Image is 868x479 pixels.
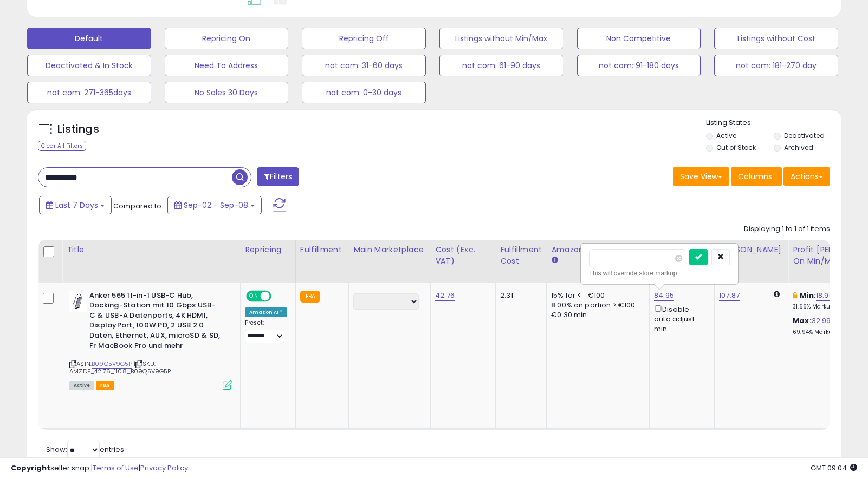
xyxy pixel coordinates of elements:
a: Privacy Policy [140,463,188,473]
button: Deactivated & In Stock [27,55,151,76]
div: Disable auto adjust min [654,303,706,334]
button: No Sales 30 Days [165,82,289,103]
b: Min: [800,290,816,300]
div: 2.31 [500,291,538,300]
div: Cost (Exc. VAT) [435,244,491,267]
b: Max: [793,316,812,326]
button: Last 7 Days [39,196,112,214]
div: Clear All Filters [38,141,86,151]
button: Sep-02 - Sep-08 [167,196,262,214]
div: Fulfillment [300,244,344,255]
div: [PERSON_NAME] [719,244,783,255]
div: Amazon Fees [551,244,645,255]
a: Terms of Use [93,463,139,473]
b: Anker 565 11-in-1 USB-C Hub, Docking-Station mit 10 Gbps USB-C & USB-A Datenports, 4K HDMI, Displ... [89,291,221,353]
th: CSV column name: cust_attr_1_Main Marketplace [349,240,431,283]
span: Columns [738,171,772,182]
a: 107.87 [719,290,740,301]
button: Columns [731,167,782,186]
div: €0.30 min [551,310,641,320]
a: 42.76 [435,290,455,301]
div: Amazon AI * [245,307,287,317]
p: Listing States: [706,118,841,128]
small: Amazon Fees. [551,255,558,265]
label: Out of Stock [716,143,756,152]
button: not com: 181-270 day [714,55,838,76]
div: 8.00% on portion > €100 [551,300,641,310]
button: Repricing Off [302,28,426,49]
button: Repricing On [165,28,289,49]
button: Filters [257,167,299,186]
div: Fulfillment Cost [500,244,542,267]
label: Archived [784,143,813,152]
button: Listings without Min/Max [439,28,563,49]
span: 2025-09-16 09:04 GMT [811,463,857,473]
label: Active [716,131,736,140]
div: Main Marketplace [353,244,426,255]
button: not com: 0-30 days [302,82,426,103]
button: not com: 271-365days [27,82,151,103]
button: Listings without Cost [714,28,838,49]
div: Preset: [245,319,287,344]
div: ASIN: [69,291,232,389]
a: 18.96 [816,290,833,301]
div: seller snap | | [11,463,188,474]
span: Compared to: [113,201,163,211]
button: Non Competitive [577,28,701,49]
h5: Listings [57,122,99,137]
span: Show: entries [46,444,124,455]
label: Deactivated [784,131,825,140]
span: OFF [270,291,287,300]
img: 314M7F4QBsL._SL40_.jpg [69,291,87,312]
strong: Copyright [11,463,50,473]
button: not com: 91-180 days [577,55,701,76]
small: FBA [300,291,320,303]
button: Actions [783,167,830,186]
button: not com: 61-90 days [439,55,563,76]
button: Default [27,28,151,49]
button: not com: 31-60 days [302,55,426,76]
span: Sep-02 - Sep-08 [184,200,248,211]
span: ON [247,291,261,300]
span: FBA [96,381,114,390]
a: B09Q5V9G5P [92,359,132,369]
span: All listings currently available for purchase on Amazon [69,381,94,390]
div: This will override store markup [589,268,730,279]
button: Save View [673,167,729,186]
span: Last 7 Days [55,200,98,211]
div: Repricing [245,244,291,255]
span: | SKU: AMZDE_42.76_1108_B09Q5V9G5P [69,359,171,376]
div: Title [67,244,236,255]
div: Displaying 1 to 1 of 1 items [744,224,830,234]
a: 32.99 [812,316,831,326]
button: Need To Address [165,55,289,76]
div: 15% for <= €100 [551,291,641,300]
a: 84.95 [654,290,674,301]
